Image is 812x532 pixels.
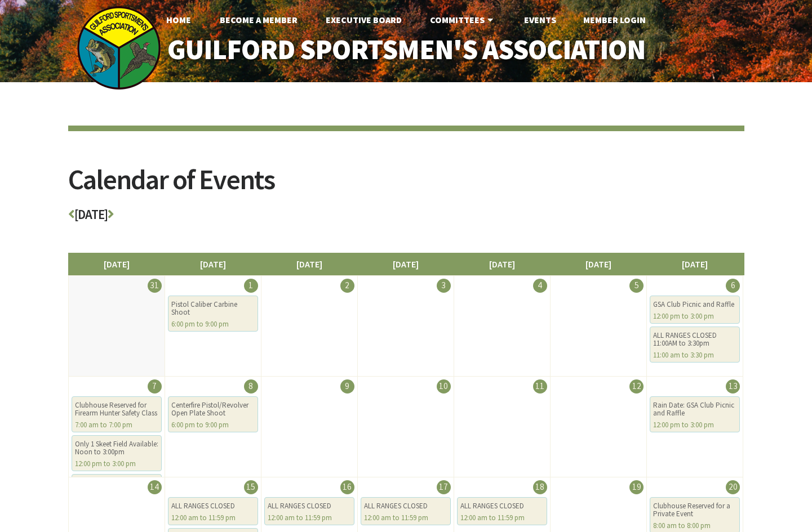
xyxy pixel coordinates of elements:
div: 2 [340,279,354,293]
div: 7 [148,379,162,394]
div: 1 [244,279,258,293]
img: logo_sm.png [77,6,161,90]
div: 8 [244,379,258,394]
a: Become A Member [211,8,307,31]
h3: [DATE] [68,208,744,227]
a: Events [515,8,565,31]
div: 11 [533,379,547,394]
div: Pistol Caliber Carbine Shoot [171,301,255,316]
div: 12:00 pm to 3:00 pm [75,460,158,468]
div: 12:00 pm to 3:00 pm [653,312,736,320]
div: 14 [148,480,162,494]
li: [DATE] [68,253,165,275]
div: 6:00 pm to 9:00 pm [171,320,255,328]
a: Member Login [574,8,655,31]
h2: Calendar of Events [68,166,744,208]
div: Clubhouse Reserved for a Private Event [653,502,736,518]
li: [DATE] [357,253,454,275]
div: 15 [244,480,258,494]
div: 18 [533,480,547,494]
div: 5 [629,279,644,293]
li: [DATE] [165,253,261,275]
div: 20 [726,480,740,494]
div: 12:00 am to 11:59 pm [460,514,544,522]
div: 12:00 am to 11:59 pm [364,514,447,522]
div: 19 [629,480,644,494]
div: 13 [726,379,740,394]
li: [DATE] [550,253,647,275]
div: 8:00 am to 8:00 pm [653,522,736,530]
div: ALL RANGES CLOSED [171,502,255,510]
li: [DATE] [261,253,358,275]
a: Home [157,8,200,31]
div: 4 [533,279,547,293]
div: 16 [340,480,354,494]
div: 11:00 am to 3:30 pm [653,351,736,359]
div: 6:00 pm to 9:00 pm [171,421,255,429]
li: [DATE] [646,253,743,275]
div: ALL RANGES CLOSED [268,502,351,510]
div: Centerfire Pistol/Revolver Open Plate Shoot [171,401,255,417]
div: Only 1 Skeet Field Available: Noon to 3:00pm [75,440,158,456]
div: Clubhouse Reserved for Firearm Hunter Safety Class [75,401,158,417]
div: 12:00 pm to 3:00 pm [653,421,736,429]
div: 10 [437,379,451,394]
div: ALL RANGES CLOSED 11:00AM to 3:30pm [653,332,736,347]
div: 17 [437,480,451,494]
div: 12 [629,379,644,394]
div: 6 [726,279,740,293]
a: Guilford Sportsmen's Association [143,26,669,74]
div: 7:00 am to 7:00 pm [75,421,158,429]
div: ALL RANGES CLOSED [460,502,544,510]
li: [DATE] [454,253,551,275]
div: ALL RANGES CLOSED [364,502,447,510]
div: 12:00 am to 11:59 pm [268,514,351,522]
div: 31 [148,279,162,293]
a: Committees [421,8,505,31]
div: 9 [340,379,354,394]
a: Executive Board [317,8,411,31]
div: 3 [437,279,451,293]
div: Rain Date: GSA Club Picnic and Raffle [653,401,736,417]
div: GSA Club Picnic and Raffle [653,301,736,309]
div: 12:00 am to 11:59 pm [171,514,255,522]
